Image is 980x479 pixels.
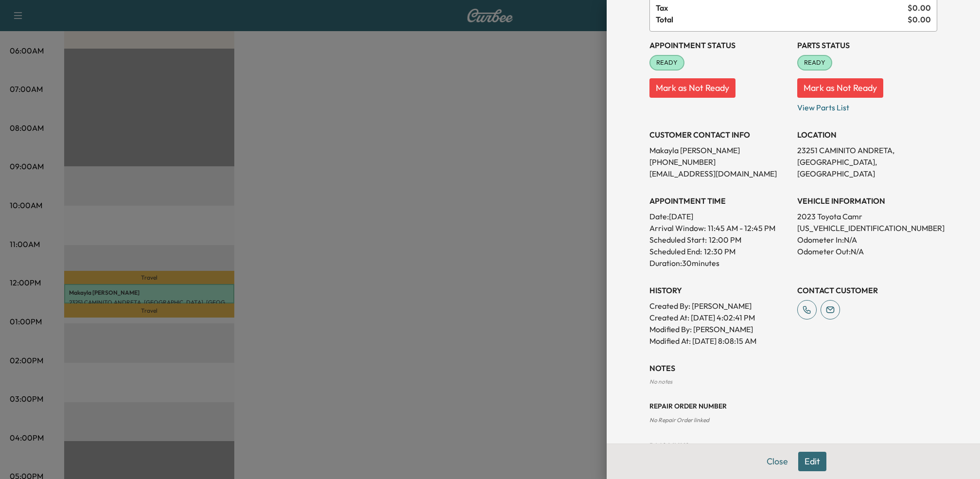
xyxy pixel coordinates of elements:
[704,246,735,257] p: 12:30 PM
[649,401,937,411] h3: Repair Order number
[797,234,937,246] p: Odometer In: N/A
[649,222,789,234] p: Arrival Window:
[798,58,831,68] span: READY
[649,246,702,257] p: Scheduled End:
[649,312,789,323] p: Created At : [DATE] 4:02:41 PM
[649,335,789,347] p: Modified At : [DATE] 8:08:15 AM
[649,129,789,141] h3: CUSTOMER CONTACT INFO
[656,14,908,25] span: Total
[649,300,789,312] p: Created By : [PERSON_NAME]
[649,378,937,386] div: No notes
[797,129,937,141] h3: LOCATION
[649,39,789,51] h3: Appointment Status
[760,452,794,471] button: Close
[649,284,789,296] h3: History
[797,284,937,296] h3: CONTACT CUSTOMER
[649,440,937,452] h3: DMS Links
[797,39,937,51] h3: Parts Status
[649,156,789,168] p: [PHONE_NUMBER]
[649,362,937,374] h3: NOTES
[649,323,789,335] p: Modified By : [PERSON_NAME]
[656,2,908,14] span: Tax
[797,195,937,207] h3: VEHICLE INFORMATION
[908,14,931,25] span: $ 0.00
[649,195,789,207] h3: APPOINTMENT TIME
[649,78,735,98] button: Mark as Not Ready
[649,234,707,246] p: Scheduled Start:
[708,222,775,234] span: 11:45 AM - 12:45 PM
[649,211,789,222] p: Date: [DATE]
[797,78,883,98] button: Mark as Not Ready
[709,234,741,246] p: 12:00 PM
[650,58,683,68] span: READY
[797,222,937,234] p: [US_VEHICLE_IDENTIFICATION_NUMBER]
[797,98,937,113] p: View Parts List
[649,144,789,156] p: Makayla [PERSON_NAME]
[908,2,931,14] span: $ 0.00
[798,452,826,471] button: Edit
[797,144,937,179] p: 23251 CAMINITO ANDRETA, [GEOGRAPHIC_DATA], [GEOGRAPHIC_DATA]
[797,211,937,222] p: 2023 Toyota Camr
[649,257,789,269] p: Duration: 30 minutes
[797,246,937,257] p: Odometer Out: N/A
[649,168,789,179] p: [EMAIL_ADDRESS][DOMAIN_NAME]
[649,416,709,424] span: No Repair Order linked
